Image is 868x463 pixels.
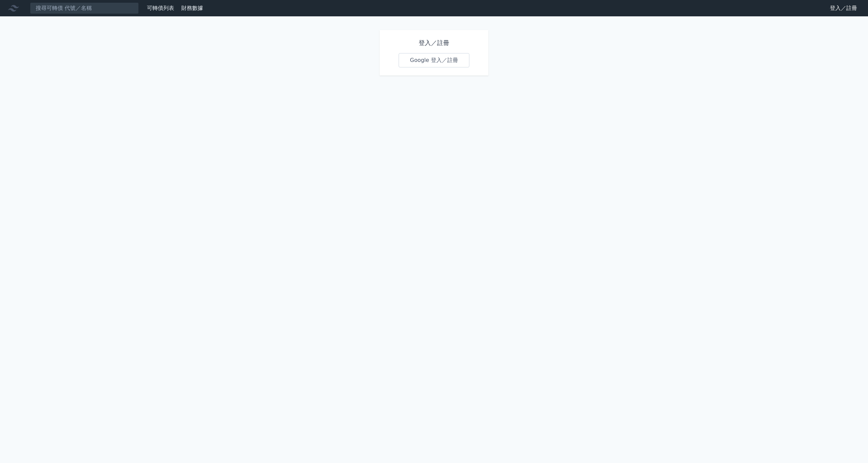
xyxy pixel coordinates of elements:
a: 可轉債列表 [147,5,174,11]
a: 登入／註冊 [824,3,863,14]
a: Google 登入／註冊 [399,53,469,67]
h1: 登入／註冊 [399,38,469,48]
a: 財務數據 [181,5,203,11]
input: 搜尋可轉債 代號／名稱 [30,2,139,14]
